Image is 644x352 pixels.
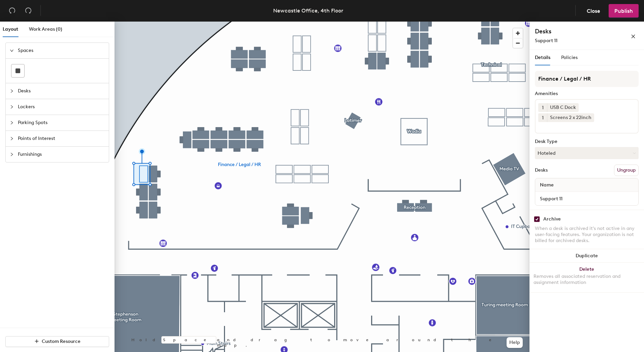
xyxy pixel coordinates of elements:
div: Amenities [535,91,639,96]
button: Undo (⌘ + Z) [5,4,19,18]
span: Spaces [18,43,105,58]
button: Custom Resource [5,336,109,347]
input: Unnamed desk [537,194,637,203]
button: 1 [538,113,547,122]
span: collapsed [10,105,14,109]
div: Newcastle Office, 4th Floor [273,6,343,15]
div: Desk Type [535,139,639,144]
div: Archive [543,216,561,222]
span: Lockers [18,99,105,115]
button: 1 [538,103,547,112]
button: Ungroup [614,165,639,176]
span: Name [537,179,557,191]
span: undo [9,7,15,14]
span: Publish [614,8,633,14]
span: Details [535,55,550,60]
span: Layout [3,26,18,32]
span: Support 11 [535,38,557,43]
div: USB C Dock [547,103,579,112]
span: Desks [18,83,105,99]
span: Parking Spots [18,115,105,130]
div: Screens 2 x 22inch [547,113,594,122]
button: Hoteled [535,147,639,159]
span: collapsed [10,152,14,156]
span: collapsed [10,137,14,141]
span: close [631,34,636,39]
span: collapsed [10,89,14,93]
span: Policies [561,55,578,60]
span: Furnishings [18,147,105,162]
button: Close [581,4,606,18]
span: Work Areas (0) [29,26,62,32]
button: Duplicate [529,249,644,263]
span: 1 [542,104,544,111]
span: Points of Interest [18,131,105,146]
div: Desks [535,168,548,173]
button: Publish [609,4,639,18]
div: Removes all associated reservation and assignment information [534,273,640,286]
span: 1 [542,114,544,121]
div: When a desk is archived it's not active in any user-facing features. Your organization is not bil... [535,226,639,244]
span: expanded [10,49,14,53]
button: Redo (⌘ + ⇧ + Z) [22,4,35,18]
span: Custom Resource [42,339,80,344]
button: Help [507,337,523,348]
h4: Desks [535,27,609,36]
button: DeleteRemoves all associated reservation and assignment information [529,263,644,292]
span: collapsed [10,121,14,125]
span: Close [587,8,600,14]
